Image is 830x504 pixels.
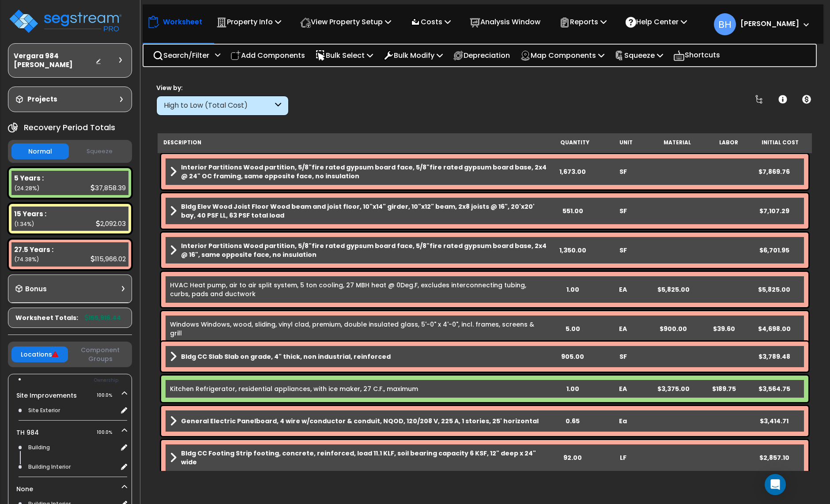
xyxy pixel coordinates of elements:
[470,16,540,28] p: Analysis Window
[8,8,123,34] img: logo_pro_r.png
[547,453,598,462] div: 92.00
[163,16,202,28] p: Worksheet
[547,167,598,176] div: 1,673.00
[598,246,648,255] div: SF
[698,384,749,393] div: $189.75
[559,16,607,28] p: Reports
[26,375,132,386] div: Ownership
[181,241,547,259] b: Interior Partitions Wood partition, 5/8"fire rated gypsum board face, 5/8"fire rated gypsum board...
[749,207,800,215] div: $7,107.29
[383,49,443,61] p: Bulk Modify
[97,427,120,438] span: 100.0%
[749,352,800,361] div: $3,789.48
[410,16,451,28] p: Costs
[598,324,648,333] div: EA
[163,139,201,146] small: Description
[27,95,57,104] h3: Projects
[547,352,598,361] div: 905.00
[598,285,648,294] div: EA
[14,220,34,228] small: (1.34%)
[72,345,128,364] button: Component Groups
[560,139,589,146] small: Quantity
[719,139,738,146] small: Labor
[170,415,547,427] a: Assembly Title
[453,49,510,61] p: Depreciation
[749,285,800,294] div: $5,825.00
[673,49,720,62] p: Shortcuts
[648,285,698,294] div: $5,825.00
[765,474,786,495] div: Open Intercom Messenger
[181,202,547,220] b: Bldg Elev Wood Joist Floor Wood beam and joist floor, 10"x14" girder, 10"x12" beam, 2x8 joists @ ...
[598,352,648,361] div: SF
[14,173,44,183] b: 5 Years :
[664,139,691,146] small: Material
[16,428,39,437] a: TH 984 100.0%
[216,16,281,28] p: Property Info
[749,417,800,425] div: $3,414.71
[698,324,749,333] div: $39.60
[24,123,115,132] h4: Recovery Period Totals
[153,49,209,61] p: Search/Filter
[615,49,663,61] p: Squeeze
[170,281,547,298] a: Individual Item
[14,256,39,263] small: (74.38%)
[11,346,68,362] button: Locations
[230,49,305,61] p: Add Components
[762,139,799,146] small: Initial Cost
[714,13,736,35] span: BH
[170,384,418,393] a: Individual Item
[170,449,547,466] a: Assembly Title
[598,453,648,462] div: LF
[14,184,39,192] small: (24.28%)
[547,324,598,333] div: 5.00
[97,390,120,401] span: 100.0%
[315,49,373,61] p: Bulk Select
[170,163,547,181] a: Assembly Title
[181,163,547,181] b: Interior Partitions Wood partition, 5/8"fire rated gypsum board face, 5/8"fire rated gypsum board...
[648,324,698,333] div: $900.00
[16,485,33,493] a: None
[170,202,547,220] a: Assembly Title
[448,45,515,66] div: Depreciation
[749,246,800,255] div: $6,701.95
[11,143,69,159] button: Normal
[648,384,698,393] div: $3,375.00
[170,241,547,259] a: Assembly Title
[15,313,78,322] span: Worksheet Totals:
[749,167,800,176] div: $7,869.76
[300,16,391,28] p: View Property Setup
[16,391,77,400] a: Site Improvements 100.0%
[740,19,799,28] b: [PERSON_NAME]
[26,405,117,416] div: Site Exterior
[547,417,598,425] div: 0.65
[598,384,648,393] div: EA
[598,417,648,425] div: Ea
[547,246,598,255] div: 1,350.00
[26,462,117,472] div: Building Interior
[619,139,633,146] small: Unit
[181,449,547,466] b: Bldg CC Footing Strip footing, concrete, reinforced, load 11.1 KLF, soil bearing capacity 6 KSF, ...
[181,352,391,361] b: Bldg CC Slab Slab on grade, 4" thick, non industrial, reinforced
[14,245,53,254] b: 27.5 Years :
[96,219,126,228] div: 2,092.03
[14,209,46,218] b: 15 Years :
[749,324,800,333] div: $4,698.00
[14,52,95,69] h3: Vergara 984 [PERSON_NAME]
[164,101,273,111] div: High to Low (Total Cost)
[226,45,310,66] div: Add Components
[91,183,126,192] div: 37,858.39
[668,45,725,66] div: Shortcuts
[170,350,547,363] a: Assembly Title
[71,144,128,159] button: Squeeze
[749,384,800,393] div: $3,564.75
[170,320,547,338] a: Individual Item
[547,207,598,215] div: 551.00
[156,83,289,92] div: View by:
[26,442,117,453] div: Building
[520,49,604,61] p: Map Components
[547,285,598,294] div: 1.00
[181,417,539,425] b: General Electric Panelboard, 4 wire w/conductor & conduit, NQOD, 120/208 V, 225 A, 1 stories, 25'...
[25,286,47,293] h3: Bonus
[598,167,648,176] div: SF
[85,313,121,322] b: 155,916.44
